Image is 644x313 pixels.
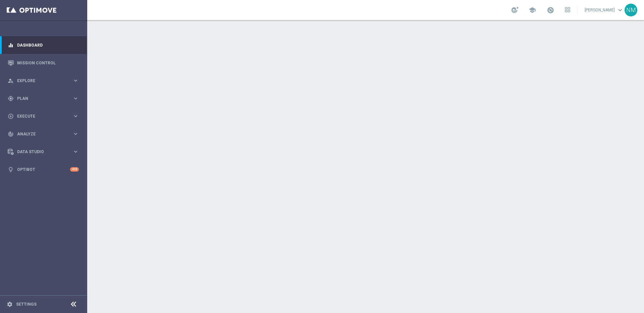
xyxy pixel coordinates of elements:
[17,132,72,136] span: Analyze
[8,96,72,102] div: Plan
[529,6,536,14] span: school
[8,131,72,137] div: Analyze
[7,301,13,307] i: settings
[7,96,79,101] button: gps_fixed Plan keyboard_arrow_right
[17,54,79,72] a: Mission Control
[8,42,14,48] i: equalizer
[8,167,14,173] i: lightbulb
[7,60,79,66] button: Mission Control
[72,113,79,119] i: keyboard_arrow_right
[7,167,79,172] button: lightbulb Optibot +10
[8,54,79,72] div: Mission Control
[8,36,79,54] div: Dashboard
[7,78,79,83] button: person_search Explore keyboard_arrow_right
[8,96,14,102] i: gps_fixed
[72,148,79,155] i: keyboard_arrow_right
[7,114,79,119] button: play_circle_outline Execute keyboard_arrow_right
[8,131,14,137] i: track_changes
[8,78,72,84] div: Explore
[72,77,79,84] i: keyboard_arrow_right
[616,6,624,14] span: keyboard_arrow_down
[17,114,72,118] span: Execute
[72,131,79,137] i: keyboard_arrow_right
[8,161,79,178] div: Optibot
[7,149,79,154] button: Data Studio keyboard_arrow_right
[72,95,79,102] i: keyboard_arrow_right
[17,79,72,83] span: Explore
[17,97,72,101] span: Plan
[7,131,79,137] button: track_changes Analyze keyboard_arrow_right
[16,302,37,306] a: Settings
[8,113,72,119] div: Execute
[625,4,637,16] div: NM
[17,161,70,178] a: Optibot
[7,43,79,48] button: equalizer Dashboard
[17,150,72,154] span: Data Studio
[8,113,14,119] i: play_circle_outline
[70,167,79,172] div: +10
[584,5,625,15] a: [PERSON_NAME]keyboard_arrow_down
[8,149,72,155] div: Data Studio
[8,78,14,84] i: person_search
[17,36,79,54] a: Dashboard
